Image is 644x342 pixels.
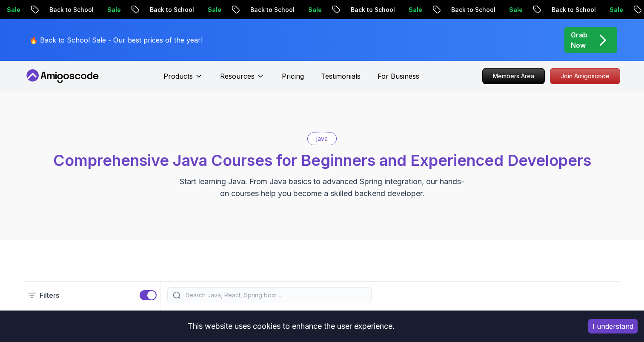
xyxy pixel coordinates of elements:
button: Products [163,71,203,88]
p: Back to School [123,6,181,14]
a: For Business [378,71,419,81]
p: Sale [181,6,208,14]
p: Sale [382,6,409,14]
input: Search Java, React, Spring boot ... [184,291,366,299]
p: Sale [583,6,610,14]
p: Back to School [424,6,482,14]
p: java [316,134,328,143]
p: Products [163,71,193,81]
p: Sale [482,6,509,14]
p: Back to School [324,6,382,14]
p: Members Area [483,68,544,84]
p: Back to School [525,6,583,14]
p: Start learning Java. From Java basics to advanced Spring integration, our hands-on courses help y... [179,176,465,199]
p: 🔥 Back to School Sale - Our best prices of the year! [29,35,203,45]
a: Testimonials [321,71,361,81]
p: Filters [40,290,59,300]
p: Resources [220,71,255,81]
p: Back to School [23,6,80,14]
p: Join Amigoscode [550,68,620,84]
a: Join Amigoscode [550,68,620,84]
a: Pricing [282,71,304,81]
p: Back to School [223,6,281,14]
p: Grab Now [571,30,587,50]
button: Resources [220,71,265,88]
p: Sale [281,6,309,14]
button: Accept cookies [588,319,638,333]
div: This website uses cookies to enhance the user experience. [6,317,575,336]
a: Members Area [482,68,545,84]
span: Comprehensive Java Courses for Beginners and Experienced Developers [53,151,591,170]
p: Sale [80,6,108,14]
